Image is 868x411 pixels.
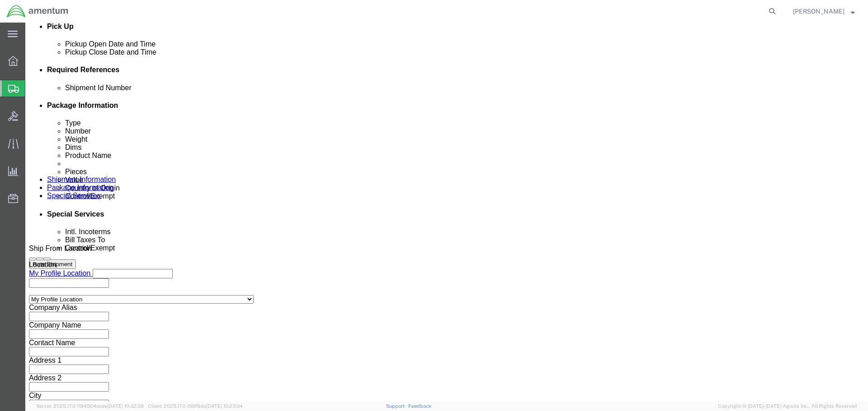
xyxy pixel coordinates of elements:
button: [PERSON_NAME] [793,6,855,17]
a: Support [386,403,409,409]
span: [DATE] 10:32:38 [107,403,144,409]
span: Copyright © [DATE]-[DATE] Agistix Inc., All Rights Reserved [718,402,857,410]
span: Server: 2025.17.0-1194904eeae [36,403,144,409]
span: [DATE] 10:23:34 [206,403,243,409]
span: Client: 2025.17.0-159f9de [148,403,243,409]
img: logo [6,5,69,18]
span: Rosario Aguirre [793,6,844,16]
a: Feedback [408,403,431,409]
iframe: FS Legacy Container [25,23,868,402]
